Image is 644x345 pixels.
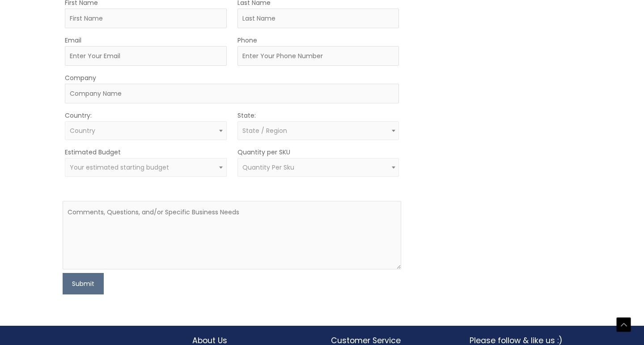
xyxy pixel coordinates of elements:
[65,46,227,66] input: Enter Your Email
[237,46,399,66] input: Enter Your Phone Number
[242,126,287,135] span: State / Region
[237,9,399,28] input: Last Name
[242,163,294,172] span: Quantity Per Sku
[237,146,290,158] label: Quantity per SKU
[65,110,92,121] label: Country:
[70,126,95,135] span: Country
[65,72,96,84] label: Company
[70,163,169,172] span: Your estimated starting budget
[63,273,104,294] button: Submit
[65,34,81,46] label: Email
[65,146,121,158] label: Estimated Budget
[237,34,257,46] label: Phone
[65,9,227,28] input: First Name
[237,110,256,121] label: State:
[65,84,399,103] input: Company Name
